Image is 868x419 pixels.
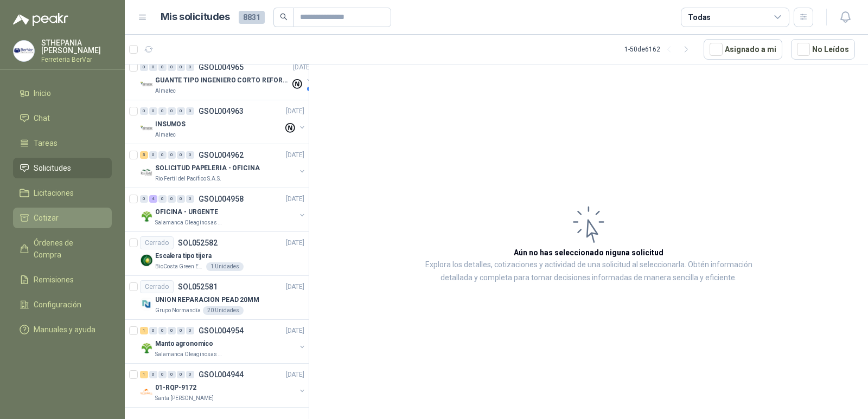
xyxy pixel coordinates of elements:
a: Cotizar [13,208,112,228]
div: 0 [177,63,185,71]
p: Salamanca Oleaginosas SAS [155,350,224,359]
p: OFICINA - URGENTE [155,207,218,217]
p: [DATE] [286,326,304,336]
div: 0 [140,63,148,71]
a: 0 4 0 0 0 0 GSOL004958[DATE] Company LogoOFICINA - URGENTESalamanca Oleaginosas SAS [140,192,307,227]
a: Remisiones [13,269,112,290]
p: Santa [PERSON_NAME] [155,394,214,403]
img: Company Logo [140,385,153,398]
div: 0 [186,195,194,203]
p: BioCosta Green Energy S.A.S [155,262,204,271]
a: Chat [13,108,112,128]
div: 0 [158,151,167,159]
p: Rio Fertil del Pacífico S.A.S. [155,175,221,183]
div: 0 [149,107,157,115]
div: 0 [168,327,176,334]
span: Licitaciones [34,187,74,199]
a: Inicio [13,83,112,104]
p: Almatec [155,131,176,139]
a: CerradoSOL052582[DATE] Company LogoEscalera tipo tijeraBioCosta Green Energy S.A.S1 Unidades [125,232,309,276]
img: Company Logo [140,166,153,179]
p: Ferreteria BerVar [41,56,112,63]
div: 0 [168,151,176,159]
div: 0 [177,151,185,159]
div: 0 [158,371,167,378]
p: GSOL004944 [199,371,244,378]
div: 0 [186,107,194,115]
a: CerradoSOL052581[DATE] Company LogoUNION REPARACION PEAD 20MMGrupo Normandía20 Unidades [125,276,309,320]
span: Inicio [34,87,51,99]
div: 0 [158,195,167,203]
p: UNION REPARACION PEAD 20MM [155,295,259,305]
a: 1 0 0 0 0 0 GSOL004944[DATE] Company Logo01-RQP-9172Santa [PERSON_NAME] [140,368,307,403]
span: Manuales y ayuda [34,324,95,336]
p: GUANTE TIPO INGENIERO CORTO REFORZADO [155,75,290,86]
span: Remisiones [34,274,74,286]
p: SOLICITUD PAPELERIA - OFICINA [155,163,260,173]
p: GSOL004958 [199,195,244,203]
p: SOL052581 [178,283,218,291]
img: Company Logo [140,254,153,267]
button: No Leídos [791,39,855,60]
a: Configuración [13,294,112,315]
p: Escalera tipo tijera [155,251,212,261]
span: search [280,13,288,21]
a: Licitaciones [13,183,112,203]
a: 5 0 0 0 0 0 GSOL004962[DATE] Company LogoSOLICITUD PAPELERIA - OFICINARio Fertil del Pacífico S.A.S. [140,149,307,183]
h3: Aún no has seleccionado niguna solicitud [514,247,663,259]
img: Company Logo [140,210,153,223]
p: GSOL004962 [199,151,244,159]
span: 8831 [239,11,265,24]
div: 0 [158,327,167,334]
p: GSOL004963 [199,107,244,115]
p: [DATE] [286,194,304,204]
div: 1 [140,371,148,378]
p: Almatec [155,87,176,95]
a: 0 0 0 0 0 0 GSOL004963[DATE] Company LogoINSUMOSAlmatec [140,105,307,139]
div: 0 [177,327,185,334]
img: Company Logo [140,298,153,311]
span: Tareas [34,137,58,149]
p: [DATE] [293,62,311,73]
a: 1 0 0 0 0 0 GSOL004954[DATE] Company LogoManto agronomicoSalamanca Oleaginosas SAS [140,324,307,359]
a: Órdenes de Compra [13,233,112,265]
div: 0 [168,195,176,203]
div: 0 [149,63,157,71]
p: GSOL004965 [199,63,244,71]
div: 0 [149,371,157,378]
p: SOL052582 [178,239,218,247]
div: Cerrado [140,280,174,293]
div: Todas [688,11,711,23]
p: [DATE] [286,238,304,248]
div: Cerrado [140,236,174,249]
div: 1 Unidades [206,262,244,271]
img: Company Logo [140,78,153,91]
div: 4 [149,195,157,203]
p: Grupo Normandía [155,306,201,315]
div: 0 [186,151,194,159]
img: Company Logo [140,122,153,135]
a: Solicitudes [13,158,112,178]
a: Tareas [13,133,112,153]
div: 0 [186,371,194,378]
p: 01-RQP-9172 [155,383,196,393]
p: [DATE] [286,282,304,292]
div: 0 [158,107,167,115]
img: Company Logo [14,41,34,61]
span: Solicitudes [34,162,71,174]
div: 5 [140,151,148,159]
p: [DATE] [286,150,304,160]
a: Manuales y ayuda [13,319,112,340]
p: Manto agronomico [155,339,213,349]
div: 0 [177,195,185,203]
div: 0 [140,195,148,203]
div: 20 Unidades [203,306,244,315]
div: 0 [168,371,176,378]
button: Asignado a mi [704,39,782,60]
div: 0 [168,107,176,115]
p: GSOL004954 [199,327,244,334]
div: 0 [168,63,176,71]
p: [DATE] [286,370,304,380]
div: 0 [149,327,157,334]
div: 0 [158,63,167,71]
